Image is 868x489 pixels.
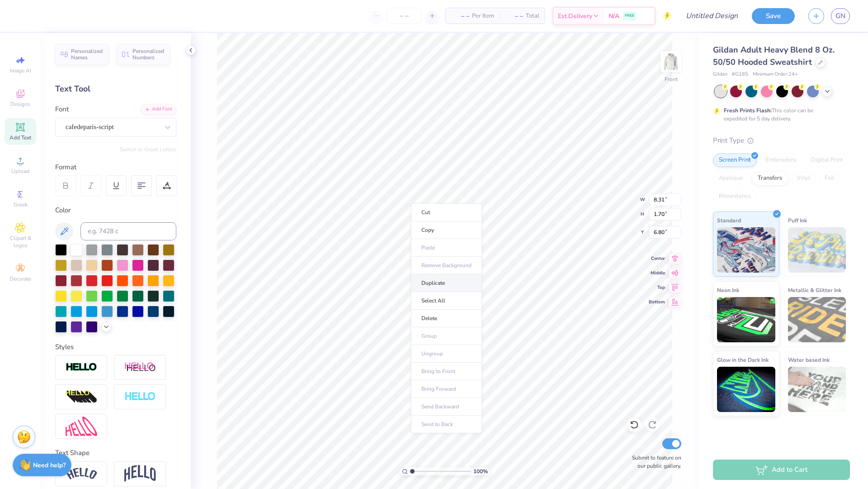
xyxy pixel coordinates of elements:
[717,227,775,273] img: Standard
[649,299,665,305] span: Bottom
[649,284,665,291] span: Top
[124,465,156,482] img: Arch
[10,101,30,108] span: Designs
[55,104,69,115] label: Font
[66,362,97,373] img: Stroke
[627,454,681,470] label: Submit to feature on our public gallery.
[473,467,488,475] span: 100 %
[472,11,494,21] span: Per Item
[55,83,176,95] div: Text Tool
[717,285,739,295] span: Neon Ink
[411,310,482,327] li: Delete
[411,203,482,221] li: Cut
[662,53,680,71] img: Front
[411,274,482,292] li: Duplicate
[831,8,850,24] a: GN
[679,7,745,25] input: Untitled Design
[451,11,469,21] span: – –
[649,255,665,262] span: Center
[9,275,31,283] span: Decorate
[55,162,177,173] div: Format
[753,71,798,78] span: Minimum Order: 24 +
[411,292,482,310] li: Select All
[11,168,29,175] span: Upload
[665,75,678,83] div: Front
[717,216,741,225] span: Standard
[55,342,176,352] div: Styles
[788,285,841,295] span: Metallic & Glitter Ink
[759,153,802,167] div: Embroidery
[66,390,97,404] img: 3d Illusion
[717,355,769,364] span: Glow in the Dark Ink
[5,235,36,249] span: Clipart & logos
[124,362,156,373] img: Shadow
[71,48,103,61] span: Personalized Names
[55,205,176,216] div: Color
[713,172,749,185] div: Applique
[805,153,849,167] div: Digital Print
[732,71,748,78] span: # G185
[526,11,539,21] span: Total
[33,461,66,470] strong: Need help?
[80,222,176,240] input: e.g. 7428 c
[713,190,757,203] div: Rhinestones
[724,107,772,114] strong: Fresh Prints Flash:
[717,367,775,412] img: Glow in the Dark Ink
[724,106,835,123] div: This color can be expedited for 5 day delivery.
[55,448,176,458] div: Text Shape
[14,201,28,208] span: Greek
[558,11,592,21] span: Est. Delivery
[387,8,422,24] input: – –
[713,153,757,167] div: Screen Print
[835,11,845,21] span: GN
[9,134,31,141] span: Add Text
[717,297,775,342] img: Neon Ink
[819,172,840,185] div: Foil
[120,146,176,153] button: Switch to Greek Letters
[752,172,788,185] div: Transfers
[713,44,835,67] span: Gildan Adult Heavy Blend 8 Oz. 50/50 Hooded Sweatshirt
[713,71,727,78] span: Gildan
[788,367,846,412] img: Water based Ink
[10,67,31,74] span: Image AI
[132,48,165,61] span: Personalized Numbers
[124,392,156,402] img: Negative Space
[713,135,850,146] div: Print Type
[649,270,665,276] span: Middle
[752,8,795,24] button: Save
[791,172,816,185] div: Vinyl
[788,227,846,273] img: Puff Ink
[788,216,807,225] span: Puff Ink
[66,417,97,436] img: Free Distort
[411,221,482,239] li: Copy
[625,13,634,19] span: FREE
[609,11,619,21] span: N/A
[788,297,846,342] img: Metallic & Glitter Ink
[505,11,523,21] span: – –
[66,468,97,480] img: Arc
[788,355,830,364] span: Water based Ink
[141,104,176,115] div: Add Font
